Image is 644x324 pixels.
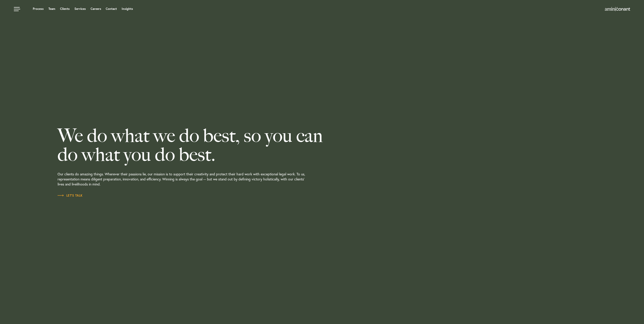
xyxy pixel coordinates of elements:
[58,164,372,193] p: Our clients do amazing things. Wherever their passions lie, our mission is to support their creat...
[58,194,83,197] span: Let’s Talk
[74,7,86,10] a: Services
[33,7,44,10] a: Process
[60,7,70,10] a: Clients
[58,193,83,198] a: Let’s Talk
[48,7,55,10] a: Team
[605,7,630,11] img: Amini & Conant
[91,7,101,10] a: Careers
[58,126,372,164] h2: We do what we do best, so you can do what you do best.
[106,7,117,10] a: Contact
[122,7,133,10] a: Insights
